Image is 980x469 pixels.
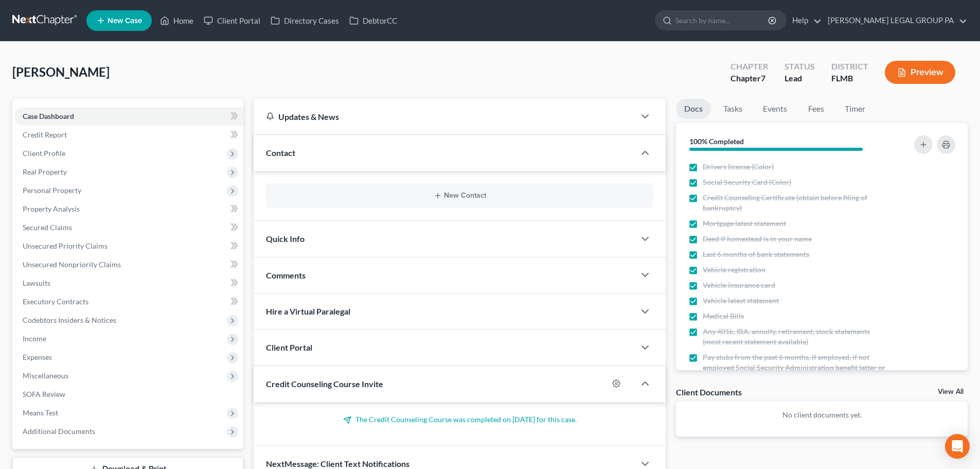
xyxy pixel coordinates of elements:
span: Unsecured Priority Claims [23,241,108,250]
a: SOFA Review [14,385,243,404]
span: Income [23,334,46,343]
span: Vehicle insurance card [703,280,775,290]
a: Case Dashboard [14,107,243,126]
div: Client Documents [676,387,742,397]
span: New Case [108,17,142,25]
span: Credit Counseling Certificate (obtain before filing of bankruptcy) [703,193,886,213]
p: The Credit Counseling Course was completed on [DATE] for this case. [266,414,653,425]
a: View All [938,388,964,395]
span: Any 401k, IRA, annuity, retirement, stock statements (most recent statement available) [703,326,886,347]
a: Credit Report [14,126,243,144]
div: Open Intercom Messenger [945,434,970,459]
span: [PERSON_NAME] [12,64,110,79]
span: NextMessage: Client Text Notifications [266,459,409,468]
span: SOFA Review [23,390,65,398]
a: Events [755,99,795,119]
button: New Contact [274,192,645,200]
strong: 100% Completed [689,137,744,146]
a: Timer [836,99,874,119]
span: Medical Bills [703,311,744,321]
a: Home [155,11,199,30]
span: Contact [266,148,295,158]
div: Updates & News [266,111,622,122]
span: Credit Counseling Course Invite [266,379,383,389]
a: Lawsuits [14,274,243,292]
span: Additional Documents [23,427,95,436]
span: Client Profile [23,149,65,158]
span: Pay stubs from the past 6 months, if employed, if not employed Social Security Administration ben... [703,352,886,383]
a: Unsecured Priority Claims [14,237,243,255]
span: Mortgage latest statement [703,218,786,229]
a: Secured Claims [14,218,243,237]
span: Miscellaneous [23,371,68,380]
span: Unsecured Nonpriority Claims [23,260,121,269]
span: Codebtors Insiders & Notices [23,316,116,324]
div: Chapter [730,73,768,84]
span: Property Analysis [23,204,80,213]
span: Drivers license (Color) [703,162,774,172]
span: Means Test [23,408,58,417]
p: No client documents yet. [684,410,959,420]
div: Chapter [730,61,768,73]
span: Social Security Card (Color) [703,177,791,187]
div: District [831,61,868,73]
a: Property Analysis [14,200,243,218]
a: Executory Contracts [14,292,243,311]
a: Fees [799,99,832,119]
span: Case Dashboard [23,112,74,120]
span: Quick Info [266,234,305,244]
span: 7 [761,73,765,83]
span: Secured Claims [23,223,72,232]
span: Hire a Virtual Paralegal [266,306,350,316]
input: Search by name... [675,11,770,30]
a: [PERSON_NAME] LEGAL GROUP PA [823,11,967,30]
a: Docs [676,99,711,119]
span: Real Property [23,167,67,176]
span: Expenses [23,353,52,361]
span: Client Portal [266,342,312,352]
span: Executory Contracts [23,297,88,306]
a: Help [787,11,822,30]
a: DebtorCC [344,11,402,30]
span: Last 6 months of bank statements [703,249,809,259]
span: Comments [266,270,306,280]
a: Tasks [715,99,751,119]
span: Personal Property [23,186,81,195]
a: Unsecured Nonpriority Claims [14,255,243,274]
a: Directory Cases [265,11,344,30]
span: Deed if homestead is in your name [703,234,812,244]
span: Lawsuits [23,279,50,287]
div: Status [785,61,815,73]
a: Client Portal [199,11,265,30]
div: FLMB [831,73,868,84]
div: Lead [785,73,815,84]
span: Credit Report [23,130,67,139]
span: Vehicle latest statement [703,296,779,306]
button: Preview [885,61,955,84]
span: Vehicle registration [703,265,765,275]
